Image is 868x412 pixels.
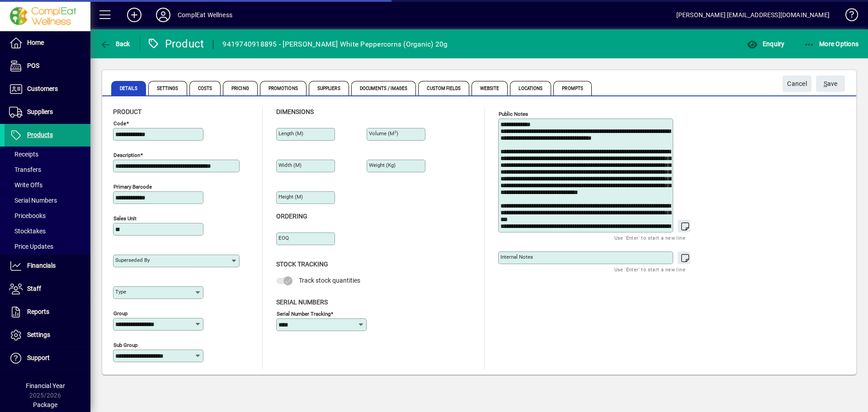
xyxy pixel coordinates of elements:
a: Staff [5,278,90,300]
div: 9419740918895 - [PERSON_NAME] White Peppercorns (Organic) 20g [222,37,448,52]
span: Transfers [9,166,41,173]
div: ComplEat Wellness [178,8,232,22]
span: Support [27,354,50,361]
span: Costs [189,81,221,95]
a: Pricebooks [5,208,90,223]
span: Suppliers [309,81,349,95]
a: Write Offs [5,177,90,193]
mat-label: Superseded by [115,257,150,263]
a: Stocktakes [5,223,90,239]
span: Write Offs [9,181,42,189]
app-page-header-button: Back [90,36,140,52]
span: Reports [27,308,49,315]
span: Suppliers [27,108,53,115]
span: Price Updates [9,243,53,250]
span: Pricing [223,81,258,95]
span: S [824,80,827,87]
span: Custom Fields [418,81,469,95]
span: Products [27,131,53,138]
span: Stock Tracking [276,260,328,268]
a: Knowledge Base [839,2,857,31]
a: Home [5,32,90,54]
a: POS [5,55,90,77]
a: Receipts [5,147,90,162]
button: Profile [149,7,178,23]
a: Reports [5,301,90,323]
span: Details [111,81,146,95]
mat-label: Length (m) [278,130,303,137]
a: Serial Numbers [5,193,90,208]
span: Serial Numbers [276,298,328,306]
span: Stocktakes [9,227,46,235]
span: Pricebooks [9,212,46,219]
span: Track stock quantities [299,277,360,284]
a: Price Updates [5,239,90,254]
span: More Options [804,40,859,47]
span: Back [100,40,130,47]
mat-label: Sales unit [113,215,137,222]
span: Receipts [9,151,38,158]
a: Financials [5,255,90,277]
div: [PERSON_NAME] [EMAIL_ADDRESS][DOMAIN_NAME] [676,8,830,22]
span: POS [27,62,39,69]
button: Cancel [783,76,811,92]
span: Settings [148,81,187,95]
mat-label: Weight (Kg) [369,162,396,168]
a: Settings [5,324,90,346]
button: Back [98,36,132,52]
span: Serial Numbers [9,197,57,204]
mat-label: Description [113,152,140,158]
span: Enquiry [747,40,784,47]
span: Financials [27,262,56,269]
a: Transfers [5,162,90,177]
span: Home [27,39,44,46]
span: Settings [27,331,50,338]
span: Package [33,401,57,408]
span: Customers [27,85,58,92]
span: Financial Year [26,382,65,389]
sup: 3 [394,130,396,134]
span: Dimensions [276,108,314,115]
span: Promotions [260,81,307,95]
button: Save [816,76,845,92]
mat-label: Sub group [113,342,137,348]
button: Add [120,7,149,23]
mat-label: EOQ [278,235,289,241]
mat-label: Internal Notes [500,254,533,260]
span: Staff [27,285,41,292]
mat-label: Volume (m ) [369,130,398,137]
span: ave [824,76,838,91]
a: Support [5,347,90,369]
span: Locations [510,81,551,95]
span: Website [472,81,508,95]
span: Ordering [276,213,307,220]
div: Product [147,37,204,51]
a: Suppliers [5,101,90,123]
span: Cancel [787,76,807,91]
mat-label: Height (m) [278,194,303,200]
mat-label: Public Notes [499,111,528,117]
mat-label: Primary barcode [113,184,152,190]
mat-hint: Use 'Enter' to start a new line [614,264,685,275]
button: More Options [802,36,861,52]
mat-label: Code [113,120,126,127]
a: Customers [5,78,90,100]
button: Enquiry [745,36,787,52]
mat-label: Type [115,289,126,295]
mat-label: Width (m) [278,162,302,168]
mat-label: Group [113,310,127,317]
mat-label: Serial Number tracking [277,310,330,317]
span: Prompts [553,81,592,95]
span: Product [113,108,142,115]
span: Documents / Images [351,81,416,95]
mat-hint: Use 'Enter' to start a new line [614,232,685,243]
